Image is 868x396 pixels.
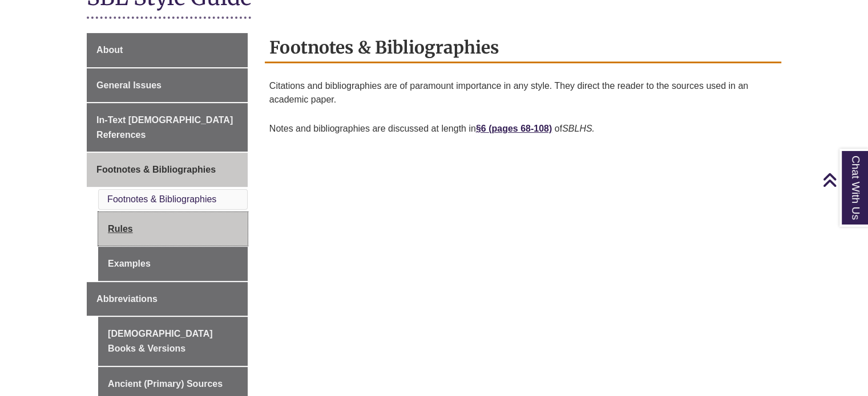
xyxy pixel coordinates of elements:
[96,80,162,90] span: General Issues
[96,165,216,174] span: Footnotes & Bibliographies
[87,68,248,103] a: General Issues
[562,124,595,133] em: SBLHS.
[265,33,781,63] h2: Footnotes & Bibliographies
[96,115,233,140] span: In-Text [DEMOGRAPHIC_DATA] References
[107,194,216,204] a: Footnotes & Bibliographies
[87,103,248,152] a: In-Text [DEMOGRAPHIC_DATA] References
[269,124,488,133] span: Notes and bibliographies are discussed at length in
[269,75,777,111] p: Citations and bibliographies are of paramount importance in any style. They direct the reader to ...
[491,124,552,133] a: pages 68-108)
[87,153,248,187] a: Footnotes & Bibliographies
[488,124,491,133] a: (
[87,33,248,67] a: About
[476,124,488,133] a: §6
[822,172,865,187] a: Back to Top
[96,294,158,304] span: Abbreviations
[555,124,562,133] span: of
[98,317,248,365] a: [DEMOGRAPHIC_DATA] Books & Versions
[476,124,486,133] strong: §6
[98,247,248,281] a: Examples
[96,45,123,55] span: About
[98,212,248,246] a: Rules
[87,282,248,316] a: Abbreviations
